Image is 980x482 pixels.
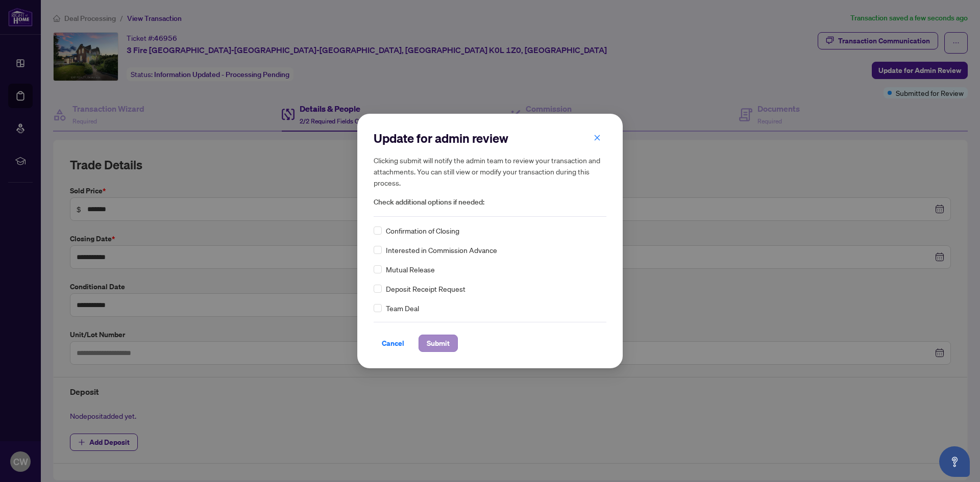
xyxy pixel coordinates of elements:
[386,225,459,236] span: Confirmation of Closing
[594,134,601,141] span: close
[939,446,970,477] button: Open asap
[427,335,450,351] span: Submit
[374,335,412,352] button: Cancel
[386,244,497,256] span: Interested in Commission Advance
[386,283,465,294] span: Deposit Receipt Request
[386,264,435,275] span: Mutual Release
[374,130,606,146] h2: Update for admin review
[374,155,606,188] h5: Clicking submit will notify the admin team to review your transaction and attachments. You can st...
[386,302,419,314] span: Team Deal
[382,335,404,351] span: Cancel
[419,335,458,352] button: Submit
[374,196,606,208] span: Check additional options if needed:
